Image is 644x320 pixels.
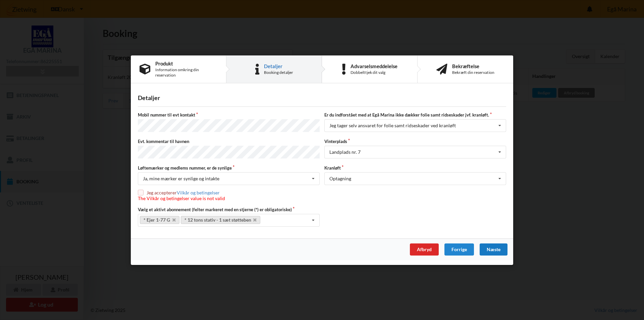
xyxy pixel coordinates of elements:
[138,206,320,212] label: Vælg et aktivt abonnement (felter markeret med en stjerne (*) er obligatoriske)
[324,138,506,144] label: Vinterplads
[444,243,474,255] div: Forrige
[329,176,351,181] div: Optagning
[452,63,494,68] div: Bekræftelse
[140,216,179,224] a: * Ejer 1-77 G
[329,123,456,128] div: Jeg tager selv ansvaret for folie samt ridseskader ved kranløft
[138,138,320,144] label: Evt. kommentar til havnen
[324,112,506,118] label: Er du indforstået med at Egå Marina ikke dækker folie samt ridseskader jvf. kranløft.
[452,70,494,75] div: Bekræft din reservation
[351,63,397,68] div: Advarselsmeddelelse
[329,150,361,154] div: Landplads nr. 7
[143,176,219,181] div: Ja, mine mærker er synlige og intakte
[138,195,225,201] span: The Vilkår og betingelser value is not valid
[181,216,261,224] a: * 12 tons stativ - 1 sæt støtteben
[410,243,439,255] div: Afbryd
[480,243,507,255] div: Næste
[138,165,320,171] label: Løftemærker og medlems nummer, er de synlige
[138,94,506,102] div: Detaljer
[351,70,397,75] div: Dobbelttjek dit valg
[155,67,217,78] div: Information omkring din reservation
[138,190,225,195] label: Jeg accepterer
[264,70,293,75] div: Booking detaljer
[324,165,506,171] label: Kranløft
[177,190,220,195] a: Vilkår og betingelser
[155,60,217,66] div: Produkt
[264,63,293,68] div: Detaljer
[138,112,320,118] label: Mobil nummer til evt kontakt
